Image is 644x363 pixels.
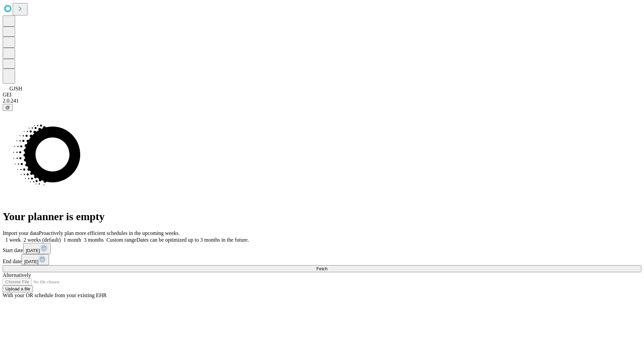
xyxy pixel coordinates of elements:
span: 1 week [5,237,21,243]
span: [DATE] [26,248,40,253]
span: 1 month [63,237,81,243]
h1: Your planner is empty [3,210,641,223]
span: With your OR schedule from your existing EHR [3,292,107,298]
span: Fetch [316,266,327,271]
span: Import your data [3,230,39,236]
span: Alternatively [3,272,31,278]
button: @ [3,104,13,111]
span: Dates can be optimized up to 3 months in the future. [137,237,249,243]
button: [DATE] [21,254,49,265]
button: Fetch [3,265,641,272]
div: GEI [3,92,641,98]
div: 2.0.241 [3,98,641,104]
span: Proactively plan more efficient schedules in the upcoming weeks. [39,230,180,236]
span: 2 weeks (default) [23,237,61,243]
button: Upload a file [3,285,33,292]
div: Start date [3,243,641,254]
button: [DATE] [23,243,51,254]
span: @ [5,105,10,110]
span: GJSH [9,86,22,91]
div: End date [3,254,641,265]
span: [DATE] [24,259,38,264]
span: 3 months [84,237,104,243]
span: Custom range [106,237,136,243]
